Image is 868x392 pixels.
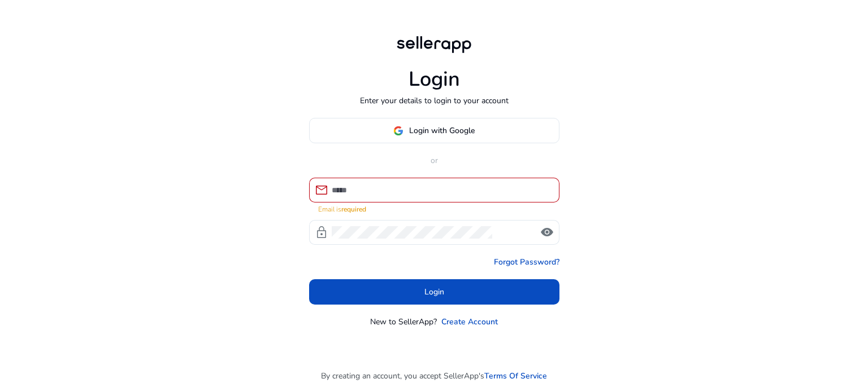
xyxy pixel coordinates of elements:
p: New to SellerApp? [370,316,437,328]
span: Login with Google [409,125,475,136]
a: Create Account [441,316,498,328]
mat-error: Email is [318,202,550,214]
strong: required [341,205,366,214]
button: Login with Google [309,118,559,143]
p: Enter your details to login to your account [360,95,509,107]
span: Login [424,286,444,298]
span: mail [315,183,328,197]
span: visibility [540,226,554,239]
a: Forgot Password? [494,256,559,268]
img: google-logo.svg [393,126,403,136]
p: or [309,155,559,166]
a: Terms Of Service [484,370,547,382]
h1: Login [409,67,460,91]
span: lock [315,226,328,239]
button: Login [309,279,559,305]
